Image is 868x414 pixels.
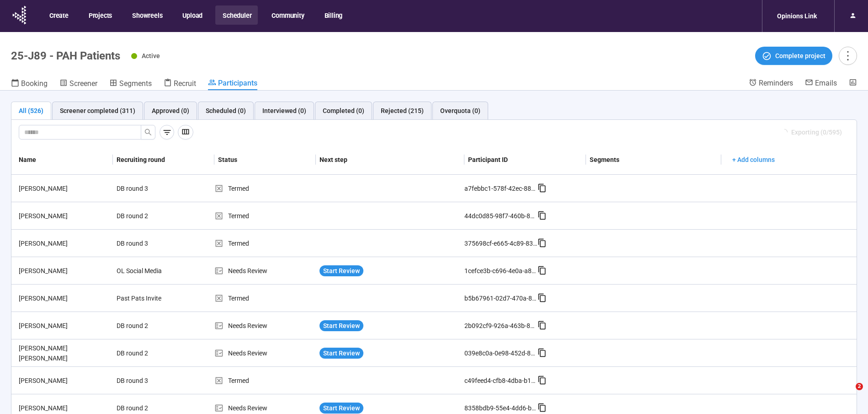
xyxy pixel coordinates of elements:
button: Billing [317,5,349,25]
button: Exporting (0/595) [774,125,849,140]
span: 2 [856,383,863,390]
button: Projects [81,5,118,25]
div: [PERSON_NAME] [15,293,113,303]
div: [PERSON_NAME] [15,376,113,386]
div: Completed (0) [323,106,364,116]
th: Name [11,145,113,175]
span: Start Review [323,266,360,276]
span: loading [781,129,788,135]
h1: 25-J89 - PAH Patients [11,49,120,62]
a: Booking [11,78,48,90]
span: Reminders [759,79,793,87]
th: Status [214,145,316,175]
div: Termed [214,376,316,386]
div: Interviewed (0) [262,106,306,116]
button: Complete project [755,47,832,65]
button: Start Review [320,348,363,359]
div: [PERSON_NAME] [15,211,113,221]
span: Recruit [174,79,196,88]
div: Past Pats Invite [113,290,181,307]
th: Participant ID [464,145,586,175]
div: b5b67961-02d7-470a-87c9-6ce37f714dab [464,293,538,303]
div: [PERSON_NAME] [15,238,113,248]
div: DB round 3 [113,180,181,197]
button: Start Review [320,265,363,276]
div: 039e8c0a-0e98-452d-8ebb-48c9a7c3dc6c [464,348,538,358]
div: 2b092cf9-926a-463b-86e5-6b86624fbc4e [464,321,538,331]
div: [PERSON_NAME] [PERSON_NAME] [15,343,113,363]
div: [PERSON_NAME] [15,403,113,413]
div: DB round 2 [113,344,181,362]
button: Create [42,5,75,25]
div: Termed [214,238,316,248]
a: Participants [208,78,257,90]
button: Start Review [320,403,363,414]
div: c49feed4-cfb8-4dba-b1d2-f3509e3b9e4b [464,376,538,386]
span: Exporting (0/595) [791,127,842,137]
div: All (526) [19,106,43,116]
button: + Add columns [725,152,782,167]
div: Screener completed (311) [60,106,135,116]
span: Booking [21,79,48,88]
a: Reminders [749,78,793,89]
span: Complete project [775,51,825,61]
span: Start Review [323,403,360,413]
div: a7febbc1-578f-42ec-8811-f498e0336d53 [464,183,538,194]
button: more [839,47,857,65]
a: Recruit [164,78,196,90]
div: [PERSON_NAME] [15,183,113,194]
span: Screener [69,79,97,88]
div: DB round 3 [113,235,181,252]
span: Start Review [323,321,360,331]
a: Emails [805,78,837,89]
div: Needs Review [214,403,316,413]
iframe: Intercom live chat [837,383,859,405]
div: [PERSON_NAME] [15,266,113,276]
button: Showreels [125,5,169,25]
a: Segments [109,78,152,90]
button: Community [264,5,310,25]
th: Segments [586,145,721,175]
button: search [141,125,155,140]
div: Rejected (215) [381,106,424,116]
div: 44dc0d85-98f7-460b-886f-0b063e7751e8 [464,211,538,221]
div: Scheduled (0) [206,106,246,116]
span: Active [142,52,160,59]
div: Opinions Link [772,7,822,25]
div: 375698cf-e665-4c89-83f7-5bfb84835db5 [464,238,538,248]
button: Scheduler [215,5,258,25]
span: Emails [815,79,837,87]
div: Needs Review [214,348,316,358]
div: Termed [214,211,316,221]
div: 8358bdb9-55e4-4dd6-b4e3-80d3ed766ac0 [464,403,538,413]
div: [PERSON_NAME] [15,321,113,331]
span: Start Review [323,348,360,358]
button: Start Review [320,320,363,331]
th: Next step [316,145,464,175]
div: Overquota (0) [440,106,480,116]
button: Upload [175,5,209,25]
div: Needs Review [214,321,316,331]
div: Approved (0) [152,106,189,116]
th: Recruiting round [113,145,214,175]
div: DB round 2 [113,317,181,334]
a: Screener [59,78,97,90]
div: Needs Review [214,266,316,276]
div: DB round 2 [113,207,181,225]
div: Termed [214,183,316,194]
span: more [841,49,854,62]
div: Termed [214,293,316,303]
span: Segments [119,79,152,88]
span: Participants [218,79,257,87]
span: + Add columns [732,155,775,165]
div: DB round 3 [113,372,181,389]
span: search [144,129,152,136]
div: OL Social Media [113,262,181,280]
div: 1cefce3b-c696-4e0a-a8e1-a7370bd24b80 [464,266,538,276]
